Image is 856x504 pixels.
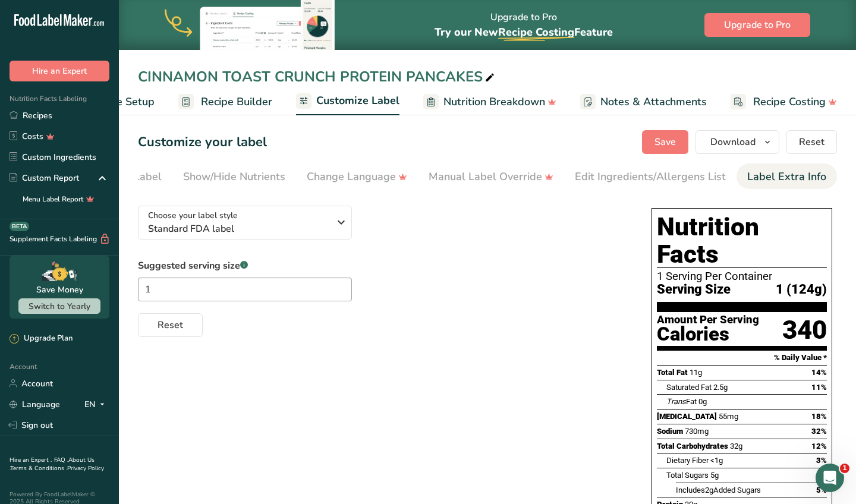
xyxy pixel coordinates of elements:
button: Switch to Yearly [18,298,100,314]
span: 3% [816,456,827,465]
a: Recipe Builder [178,89,272,115]
div: Upgrade Plan [10,333,73,345]
span: 14% [811,368,827,377]
a: FAQ . [54,456,68,464]
span: Standard FDA label [148,222,329,236]
span: Includes Added Sugars [676,486,761,494]
section: % Daily Value * [657,351,827,365]
span: 2g [705,486,713,494]
button: Hire an Expert [10,61,109,81]
span: 5g [710,471,719,480]
div: Show/Hide Nutrients [183,169,285,185]
span: Customize Label [316,93,399,109]
span: Dietary Fiber [666,456,709,465]
span: Saturated Fat [666,383,712,392]
span: 18% [811,412,827,421]
div: Calories [657,326,759,343]
span: Total Sugars [666,471,709,480]
div: Edit Ingredients/Allergens List [575,169,726,185]
span: Recipe Costing [753,94,826,110]
span: Switch to Yearly [29,301,90,312]
div: Upgrade to Pro [435,1,613,50]
span: [MEDICAL_DATA] [657,412,717,421]
i: Trans [666,397,686,406]
button: Reset [138,313,203,337]
div: Change Language [307,169,407,185]
span: Reset [158,318,183,332]
button: Choose your label style Standard FDA label [138,206,352,240]
span: Download [710,135,756,149]
span: Nutrition Breakdown [443,94,545,110]
span: Serving Size [657,282,731,297]
span: Save [654,135,676,149]
a: Privacy Policy [67,464,104,472]
span: 11% [811,383,827,392]
div: Custom Report [10,172,79,184]
span: 55mg [719,412,738,421]
span: Sodium [657,427,683,436]
div: Save Money [36,283,83,296]
span: Total Fat [657,368,688,377]
span: Recipe Builder [201,94,272,110]
a: Language [10,394,60,415]
span: 12% [811,442,827,451]
span: 1 [840,464,849,473]
span: 2.5g [713,383,728,392]
span: Recipe Setup [90,94,155,110]
button: Download [695,130,779,154]
span: 730mg [685,427,709,436]
div: EN [84,397,109,411]
a: Customize Label [296,87,399,116]
span: Notes & Attachments [600,94,707,110]
button: Upgrade to Pro [704,13,810,37]
a: Notes & Attachments [580,89,707,115]
div: 1 Serving Per Container [657,270,827,282]
span: Upgrade to Pro [724,18,791,32]
h1: Nutrition Facts [657,213,827,268]
div: Manual Label Override [429,169,553,185]
span: 32% [811,427,827,436]
span: Reset [799,135,824,149]
div: BETA [10,222,29,231]
a: About Us . [10,456,95,472]
span: Try our New Feature [435,25,613,39]
span: Total Carbohydrates [657,442,728,451]
div: CINNAMON TOAST CRUNCH PROTEIN PANCAKES [138,66,497,87]
span: 5% [816,486,827,494]
div: Label Extra Info [747,169,826,185]
iframe: Intercom live chat [816,464,844,492]
div: Amount Per Serving [657,314,759,326]
span: 11g [690,368,702,377]
span: 0g [698,397,707,406]
span: Recipe Costing [498,25,574,39]
label: Suggested serving size [138,259,352,273]
h1: Customize your label [138,133,267,152]
span: Fat [666,397,697,406]
a: Terms & Conditions . [10,464,67,472]
button: Save [642,130,688,154]
span: 1 (124g) [776,282,827,297]
button: Reset [786,130,837,154]
a: Hire an Expert . [10,456,52,464]
span: <1g [710,456,723,465]
a: Nutrition Breakdown [423,89,556,115]
span: 32g [730,442,742,451]
div: 340 [782,314,827,346]
a: Recipe Costing [731,89,837,115]
span: Choose your label style [148,209,238,222]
